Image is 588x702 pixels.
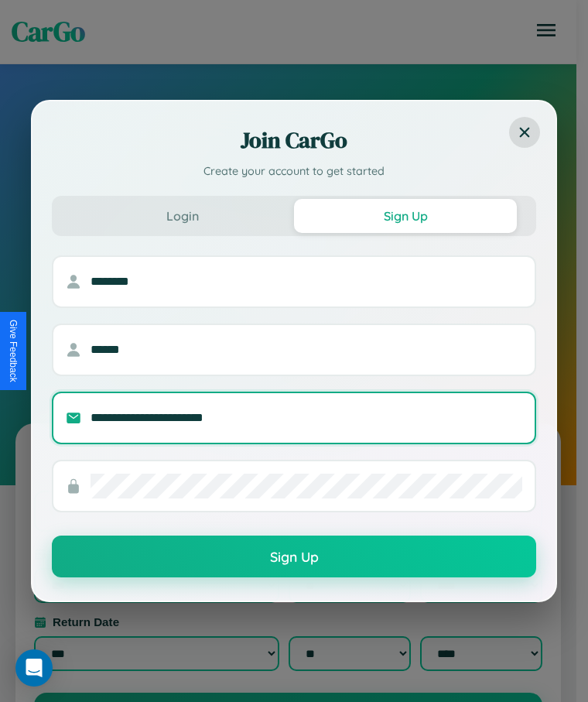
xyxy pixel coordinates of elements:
[52,536,536,577] button: Sign Up
[294,199,517,233] button: Sign Up
[15,649,53,687] div: Open Intercom Messenger
[52,163,536,180] p: Create your account to get started
[8,320,19,382] div: Give Feedback
[71,199,294,233] button: Login
[52,125,536,156] h2: Join CarGo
